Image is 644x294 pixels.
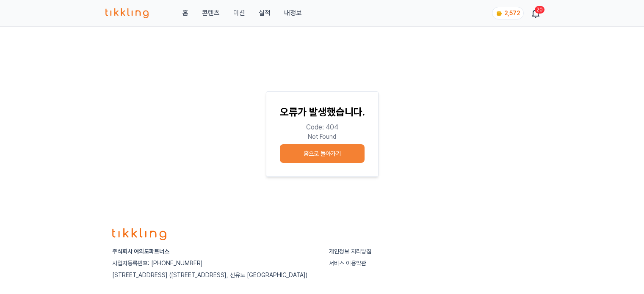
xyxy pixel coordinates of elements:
p: [STREET_ADDRESS] ([STREET_ADDRESS], 선유도 [GEOGRAPHIC_DATA]) [112,271,315,279]
img: coin [496,10,503,17]
span: 2,572 [504,10,520,16]
img: logo [112,228,166,241]
p: 오류가 발생했습니다. [280,105,365,119]
img: 티끌링 [105,8,149,18]
p: Code: 404 [280,122,365,132]
a: 콘텐츠 [202,8,220,18]
a: 홈으로 돌아가기 [280,141,365,163]
p: Not Found [280,132,365,141]
button: 홈으로 돌아가기 [280,144,365,163]
a: 실적 [259,8,271,18]
a: 서비스 이용약관 [329,260,366,267]
div: 20 [535,6,544,14]
button: 미션 [233,8,245,18]
a: coin 2,572 [492,7,522,19]
a: 20 [532,8,539,18]
a: 개인정보 처리방침 [329,248,371,255]
p: 주식회사 여의도파트너스 [112,247,315,256]
a: 내정보 [284,8,302,18]
p: 사업자등록번호: [PHONE_NUMBER] [112,259,315,267]
a: 홈 [182,8,188,18]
